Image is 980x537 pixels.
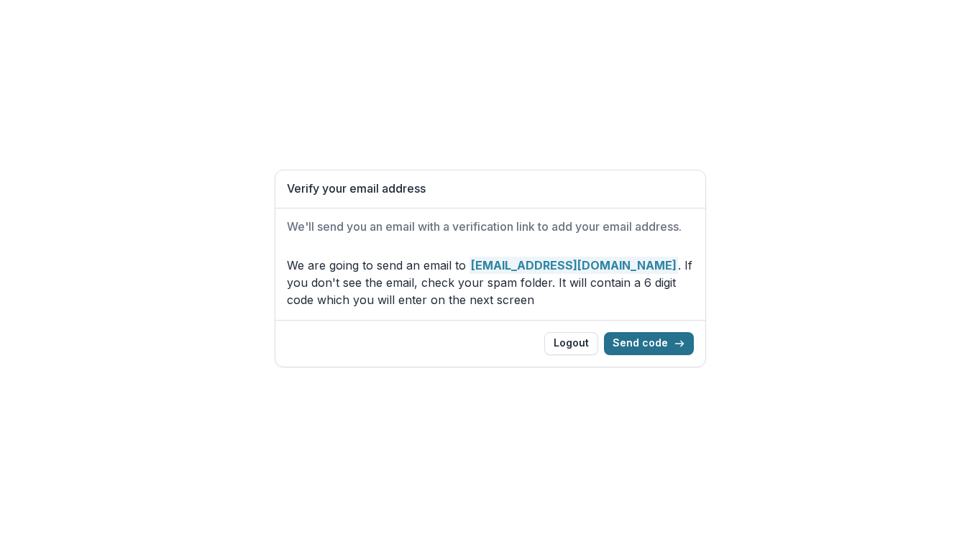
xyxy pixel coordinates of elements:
[470,257,678,274] strong: [EMAIL_ADDRESS][DOMAIN_NAME]
[544,332,598,355] button: Logout
[604,332,694,355] button: Send code
[287,220,694,234] h2: We'll send you an email with a verification link to add your email address.
[287,257,694,308] p: We are going to send an email to . If you don't see the email, check your spam folder. It will co...
[287,182,694,196] h1: Verify your email address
